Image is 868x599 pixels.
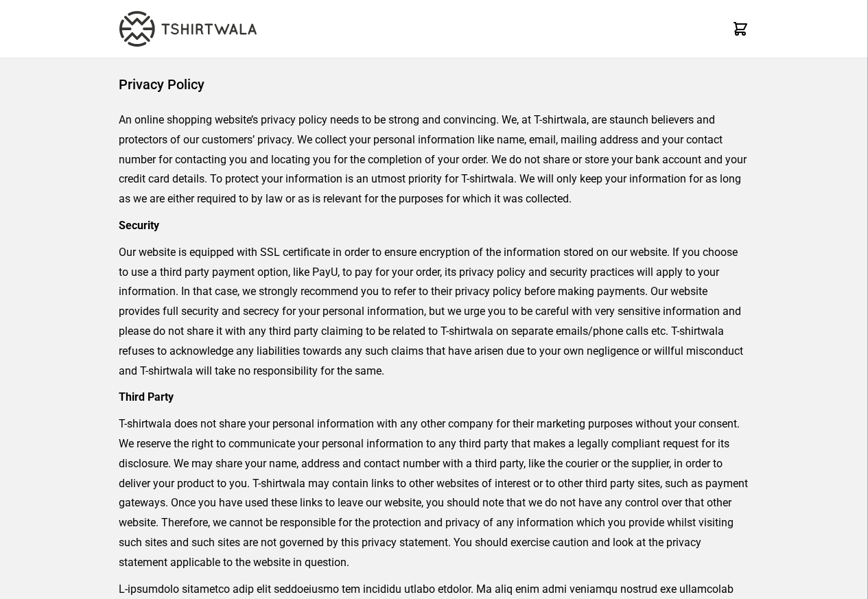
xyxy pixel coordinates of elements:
[119,390,174,403] strong: Third Party
[119,414,749,572] p: T-shirtwala does not share your personal information with any other company for their marketing p...
[119,75,749,94] h1: Privacy Policy
[119,110,749,209] p: An online shopping website’s privacy policy needs to be strong and convincing. We, at T-shirtwala...
[119,243,749,381] p: Our website is equipped with SSL certificate in order to ensure encryption of the information sto...
[119,11,257,47] img: TW-LOGO-400-104.png
[119,219,159,232] strong: Security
